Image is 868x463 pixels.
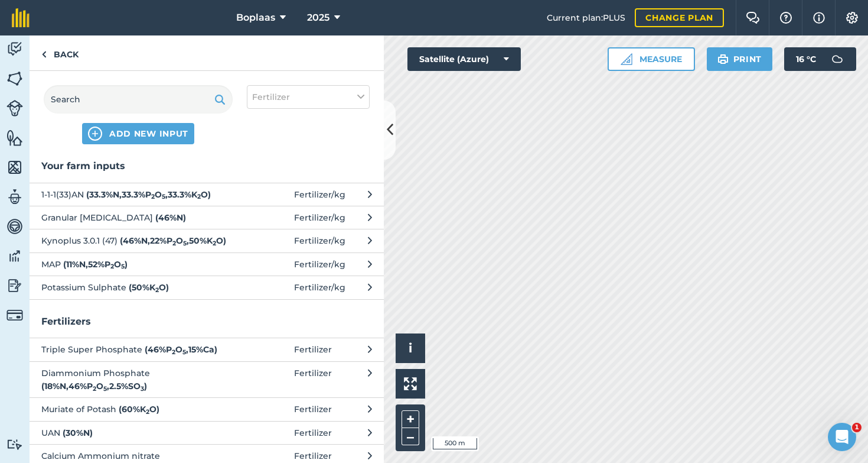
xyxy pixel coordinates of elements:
[621,53,632,65] img: Ruler icon
[183,239,187,247] sub: 5
[247,85,370,109] button: Fertilizer
[236,11,275,25] span: Boplaas
[635,8,724,27] a: Change plan
[30,338,384,361] button: Triple Super Phosphate (46%P2O5,15%Ca)Fertilizer
[141,385,144,393] sub: 3
[82,123,194,144] button: ADD NEW INPUT
[110,263,114,270] sub: 2
[30,229,384,252] button: Kynoplus 3.0.1 (47) (46%N,22%P2O5,50%K2O)Fertilizer/kg
[41,403,234,416] span: Muriate of Potash
[214,92,226,106] img: svg+xml;base64,PHN2ZyB4bWxucz0iaHR0cDovL3d3dy53My5vcmcvMjAwMC9zdmciIHdpZHRoPSIxOSIgaGVpZ2h0PSIyNC...
[813,11,825,25] img: svg+xml;base64,PHN2ZyB4bWxucz0iaHR0cDovL3d3dy53My5vcmcvMjAwMC9zdmciIHdpZHRoPSIxNyIgaGVpZ2h0PSIxNy...
[30,35,90,70] a: Back
[145,344,217,355] strong: ( 46 % P O , 15 % Ca )
[129,282,169,293] strong: ( 50 % K O )
[155,286,159,294] sub: 2
[6,129,23,147] img: svg+xml;base64,PHN2ZyB4bWxucz0iaHR0cDovL3d3dy53My5vcmcvMjAwMC9zdmciIHdpZHRoPSI1NiIgaGVpZ2h0PSI2MC...
[119,404,159,415] strong: ( 60 % K O )
[409,341,412,355] span: i
[41,381,147,391] strong: ( 18 % N , 46 % P O , 2.5 % SO )
[120,235,226,246] strong: ( 46 % N , 22 % P O , 50 % K O )
[12,8,30,27] img: fieldmargin Logo
[6,188,23,206] img: svg+xml;base64,PD94bWwgdmVyc2lvbj0iMS4wIiBlbmNvZGluZz0idXRmLTgiPz4KPCEtLSBHZW5lcmF0b3I6IEFkb2JlIE...
[41,281,234,294] span: Potassium Sulphate
[6,277,23,294] img: svg+xml;base64,PD94bWwgdmVyc2lvbj0iMS4wIiBlbmNvZGluZz0idXRmLTgiPz4KPCEtLSBHZW5lcmF0b3I6IEFkb2JlIE...
[41,188,234,201] span: 1-1-1(33)AN
[6,307,23,323] img: svg+xml;base64,PD94bWwgdmVyc2lvbj0iMS4wIiBlbmNvZGluZz0idXRmLTgiPz4KPCEtLSBHZW5lcmF0b3I6IEFkb2JlIE...
[828,423,856,451] iframe: Intercom live chat
[6,247,23,265] img: svg+xml;base64,PD94bWwgdmVyc2lvbj0iMS4wIiBlbmNvZGluZz0idXRmLTgiPz4KPCEtLSBHZW5lcmF0b3I6IEFkb2JlIE...
[294,188,345,201] span: Fertilizer / kg
[404,377,417,390] img: Four arrows, one pointing top left, one top right, one bottom right and the last bottom left
[41,258,234,271] span: MAP
[63,259,128,270] strong: ( 11 % N , 52 % P O )
[30,314,384,329] h3: Fertilizers
[151,193,155,200] sub: 2
[294,234,345,247] span: Fertilizer / kg
[6,100,23,116] img: svg+xml;base64,PD94bWwgdmVyc2lvbj0iMS4wIiBlbmNvZGluZz0idXRmLTgiPz4KPCEtLSBHZW5lcmF0b3I6IEFkb2JlIE...
[172,239,176,247] sub: 2
[30,158,384,174] h3: Your farm inputs
[6,40,23,58] img: svg+xml;base64,PD94bWwgdmVyc2lvbj0iMS4wIiBlbmNvZGluZz0idXRmLTgiPz4KPCEtLSBHZW5lcmF0b3I6IEFkb2JlIE...
[146,408,149,416] sub: 2
[182,348,186,356] sub: 5
[30,183,384,206] button: 1-1-1(33)AN (33.3%N,33.3%P2O5,33.3%K2O)Fertilizer/kg
[717,52,729,66] img: svg+xml;base64,PHN2ZyB4bWxucz0iaHR0cDovL3d3dy53My5vcmcvMjAwMC9zdmciIHdpZHRoPSIxOSIgaGVpZ2h0PSIyNC...
[63,428,93,438] strong: ( 30 % N )
[41,211,234,224] span: Granular [MEDICAL_DATA]
[30,421,384,444] button: UAN (30%N)Fertilizer
[162,193,165,200] sub: 5
[103,385,107,393] sub: 5
[93,385,96,393] sub: 2
[784,47,856,71] button: 16 °C
[6,158,23,176] img: svg+xml;base64,PHN2ZyB4bWxucz0iaHR0cDovL3d3dy53My5vcmcvMjAwMC9zdmciIHdpZHRoPSI1NiIgaGVpZ2h0PSI2MC...
[109,128,188,140] span: ADD NEW INPUT
[746,12,760,24] img: Two speech bubbles overlapping with the left bubble in the forefront
[6,70,23,88] img: svg+xml;base64,PHN2ZyB4bWxucz0iaHR0cDovL3d3dy53My5vcmcvMjAwMC9zdmciIHdpZHRoPSI1NiIgaGVpZ2h0PSI2MC...
[41,343,234,356] span: Triple Super Phosphate
[86,189,211,200] strong: ( 33.3 % N , 33.3 % P O , 33.3 % K O )
[294,258,345,271] span: Fertilizer / kg
[30,361,384,398] button: Diammonium Phosphate (18%N,46%P2O5,2.5%SO3)Fertilizer
[30,252,384,276] button: MAP (11%N,52%P2O5)Fertilizer/kg
[252,90,290,103] span: Fertilizer
[825,47,849,71] img: svg+xml;base64,PD94bWwgdmVyc2lvbj0iMS4wIiBlbmNvZGluZz0idXRmLTgiPz4KPCEtLSBHZW5lcmF0b3I6IEFkb2JlIE...
[779,12,793,24] img: A question mark icon
[547,11,625,24] span: Current plan : PLUS
[407,47,521,71] button: Satellite (Azure)
[6,439,23,450] img: svg+xml;base64,PD94bWwgdmVyc2lvbj0iMS4wIiBlbmNvZGluZz0idXRmLTgiPz4KPCEtLSBHZW5lcmF0b3I6IEFkb2JlIE...
[402,410,419,428] button: +
[796,47,816,71] span: 16 ° C
[213,239,216,247] sub: 2
[88,127,102,141] img: svg+xml;base64,PHN2ZyB4bWxucz0iaHR0cDovL3d3dy53My5vcmcvMjAwMC9zdmciIHdpZHRoPSIxNCIgaGVpZ2h0PSIyNC...
[155,212,186,223] strong: ( 46 % N )
[30,397,384,420] button: Muriate of Potash (60%K2O)Fertilizer
[121,263,125,270] sub: 5
[6,218,23,235] img: svg+xml;base64,PD94bWwgdmVyc2lvbj0iMS4wIiBlbmNvZGluZz0idXRmLTgiPz4KPCEtLSBHZW5lcmF0b3I6IEFkb2JlIE...
[41,234,234,247] span: Kynoplus 3.0.1 (47)
[41,47,47,61] img: svg+xml;base64,PHN2ZyB4bWxucz0iaHR0cDovL3d3dy53My5vcmcvMjAwMC9zdmciIHdpZHRoPSI5IiBoZWlnaHQ9IjI0Ii...
[294,281,345,294] span: Fertilizer / kg
[852,423,862,432] span: 1
[30,276,384,299] button: Potassium Sulphate (50%K2O)Fertilizer/kg
[41,367,234,393] span: Diammonium Phosphate
[396,334,425,363] button: i
[608,47,695,71] button: Measure
[172,348,175,356] sub: 2
[41,426,234,439] span: UAN
[294,211,345,224] span: Fertilizer / kg
[30,206,384,229] button: Granular [MEDICAL_DATA] (46%N)Fertilizer/kg
[845,12,859,24] img: A cog icon
[197,193,201,200] sub: 2
[402,428,419,445] button: –
[44,85,233,114] input: Search
[307,11,329,25] span: 2025
[707,47,773,71] button: Print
